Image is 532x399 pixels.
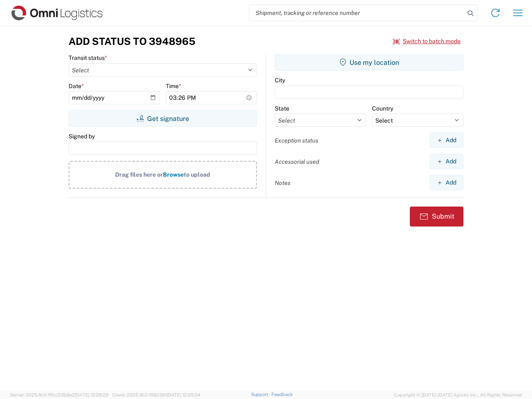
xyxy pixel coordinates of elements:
[410,207,463,227] button: Submit
[394,391,522,399] span: Copyright © [DATE]-[DATE] Agistix Inc., All Rights Reserved
[271,392,293,397] a: Feedback
[184,171,210,178] span: to upload
[430,175,463,190] button: Add
[112,392,200,397] span: Client: 2025.16.0-1592391
[275,158,319,165] label: Accessorial used
[115,171,163,178] span: Drag files here or
[69,110,257,127] button: Get signature
[69,35,195,47] h3: Add Status to 3948965
[430,133,463,148] button: Add
[393,34,461,48] button: Switch to batch mode
[275,105,289,112] label: State
[275,76,285,84] label: City
[69,133,95,140] label: Signed by
[275,179,291,187] label: Notes
[372,105,393,112] label: Country
[167,392,200,397] span: [DATE] 12:25:34
[163,171,184,178] span: Browse
[69,82,84,90] label: Date
[69,54,107,62] label: Transit status
[275,54,463,71] button: Use my location
[430,154,463,169] button: Add
[166,82,181,90] label: Time
[249,5,465,21] input: Shipment, tracking or reference number
[275,137,318,144] label: Exception status
[251,392,272,397] a: Support
[75,392,108,397] span: [DATE] 12:29:29
[10,392,108,397] span: Server: 2025.16.0-1ffcc23b9e2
